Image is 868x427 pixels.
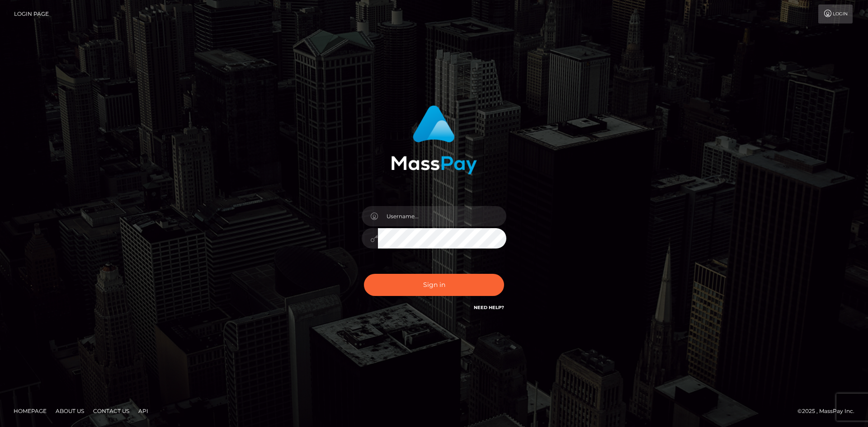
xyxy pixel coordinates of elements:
a: Need Help? [474,305,504,310]
a: Login [818,5,853,23]
a: Contact Us [90,404,133,418]
a: API [135,404,152,418]
a: Homepage [10,404,50,418]
input: Username... [378,206,506,226]
a: About Us [52,404,88,418]
a: Login Page [14,5,49,23]
div: © 2025 , MassPay Inc. [797,406,861,416]
button: Sign in [364,274,504,296]
img: MassPay Login [391,105,477,174]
